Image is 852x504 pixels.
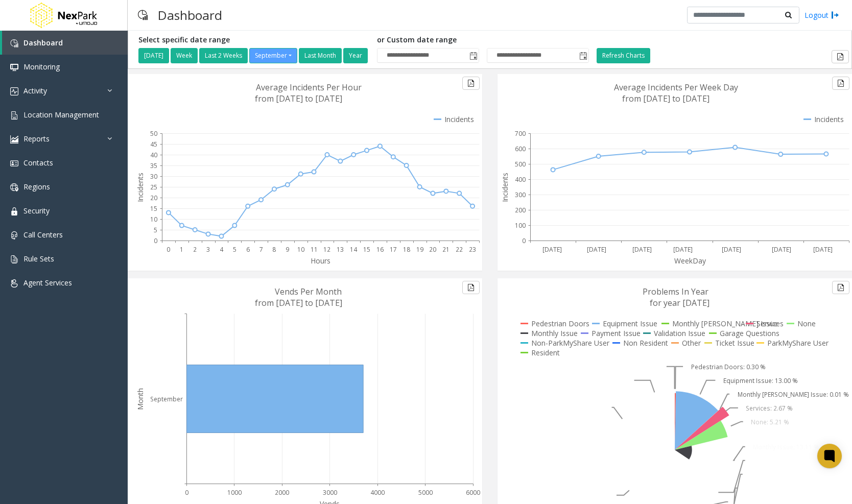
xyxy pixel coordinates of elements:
[674,256,706,266] text: WeekDay
[10,207,18,215] img: 'icon'
[597,48,650,63] button: Refresh Charts
[10,255,18,263] img: 'icon'
[390,245,397,254] text: 17
[297,245,304,254] text: 10
[462,281,480,294] button: Export to pdf
[150,204,157,213] text: 15
[299,48,342,63] button: Last Month
[462,77,480,90] button: Export to pdf
[515,175,526,184] text: 400
[376,245,384,254] text: 16
[150,395,183,403] text: September
[150,140,157,149] text: 45
[275,286,342,297] text: Vends Per Month
[746,404,793,413] text: Services: 2.67 %
[804,10,839,20] a: Logout
[255,93,342,104] text: from [DATE] to [DATE]
[259,245,263,254] text: 7
[23,230,63,239] span: Call Centers
[311,256,330,266] text: Hours
[722,245,741,254] text: [DATE]
[466,488,480,497] text: 6000
[23,278,72,287] span: Agent Services
[323,245,330,254] text: 12
[515,206,526,214] text: 200
[813,245,833,254] text: [DATE]
[10,231,18,239] img: 'icon'
[469,245,476,254] text: 23
[622,93,709,104] text: from [DATE] to [DATE]
[831,10,839,20] img: logout
[199,48,248,63] button: Last 2 Weeks
[363,245,370,254] text: 15
[23,254,54,263] span: Rule Sets
[311,245,318,254] text: 11
[135,388,145,410] text: Month
[256,82,362,93] text: Average Incidents Per Hour
[150,215,157,224] text: 10
[154,226,157,234] text: 5
[350,245,358,254] text: 14
[23,38,63,47] span: Dashboard
[442,245,449,254] text: 21
[587,245,606,254] text: [DATE]
[150,151,157,159] text: 40
[23,158,53,167] span: Contacts
[337,245,344,254] text: 13
[515,160,526,169] text: 500
[614,82,738,93] text: Average Incidents Per Week Day
[753,443,819,451] text: Monthly Issue: 13.11 %
[377,36,589,44] h5: or Custom date range
[691,363,766,371] text: Pedestrian Doors: 0.30 %
[23,86,47,95] span: Activity
[542,245,562,254] text: [DATE]
[429,245,436,254] text: 20
[456,245,463,254] text: 22
[275,488,289,497] text: 2000
[23,206,50,215] span: Security
[10,111,18,119] img: 'icon'
[10,87,18,95] img: 'icon'
[23,110,99,119] span: Location Management
[138,3,148,28] img: pageIcon
[515,129,526,138] text: 700
[10,159,18,167] img: 'icon'
[2,31,128,55] a: Dashboard
[286,245,289,254] text: 9
[171,48,198,63] button: Week
[150,172,157,181] text: 30
[467,49,479,63] span: Toggle popup
[416,245,423,254] text: 19
[418,488,433,497] text: 5000
[370,488,385,497] text: 4000
[255,297,342,308] text: from [DATE] to [DATE]
[632,245,652,254] text: [DATE]
[227,488,242,497] text: 1000
[193,245,197,254] text: 2
[403,245,410,254] text: 18
[673,245,693,254] text: [DATE]
[23,134,50,143] span: Reports
[10,135,18,143] img: 'icon'
[515,221,526,230] text: 100
[138,36,369,44] h5: Select specific date range
[10,63,18,71] img: 'icon'
[138,48,169,63] button: [DATE]
[723,376,798,385] text: Equipment Issue: 13.00 %
[343,48,368,63] button: Year
[206,245,210,254] text: 3
[832,77,849,90] button: Export to pdf
[150,194,157,202] text: 20
[233,245,236,254] text: 5
[272,245,276,254] text: 8
[323,488,337,497] text: 3000
[154,236,157,245] text: 0
[185,488,188,497] text: 0
[10,279,18,287] img: 'icon'
[515,145,526,153] text: 600
[832,281,849,294] button: Export to pdf
[150,183,157,191] text: 25
[10,39,18,47] img: 'icon'
[150,129,157,138] text: 50
[650,297,709,308] text: for year [DATE]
